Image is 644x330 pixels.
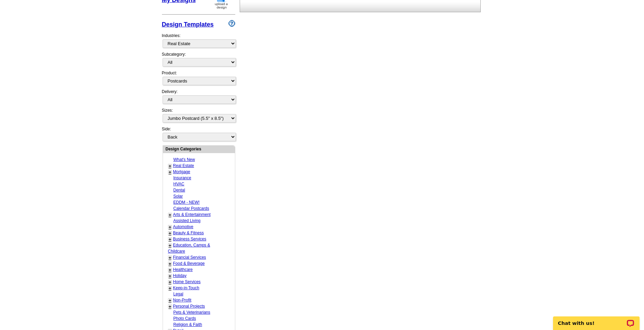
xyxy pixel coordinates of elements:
[173,255,206,260] a: Financial Services
[162,89,235,107] div: Delivery:
[173,212,211,217] a: Arts & Entertainment
[169,231,171,236] a: +
[169,224,171,230] a: +
[173,163,194,168] a: Real Estate
[169,286,171,291] a: +
[228,20,235,27] img: design-wizard-help-icon.png
[173,292,183,296] a: Legal
[169,298,171,303] a: +
[169,273,171,279] a: +
[173,261,205,266] a: Food & Beverage
[173,279,201,284] a: Home Services
[173,194,183,199] a: Solar
[173,273,187,278] a: Holiday
[173,304,205,309] a: Personal Projects
[169,163,171,169] a: +
[169,212,171,218] a: +
[163,146,235,152] div: Design Categories
[173,200,200,205] a: EDDM - NEW!
[173,286,199,290] a: Keep-in-Touch
[173,169,190,174] a: Mortgage
[169,243,171,248] a: +
[173,224,194,229] a: Automotive
[173,188,185,192] a: Dental
[173,157,195,162] a: What's New
[169,279,171,285] a: +
[162,107,235,126] div: Sizes:
[173,298,191,302] a: Non-Profit
[169,261,171,267] a: +
[173,267,193,272] a: Healthcare
[173,231,204,235] a: Beauty & Fitness
[169,255,171,260] a: +
[162,21,214,28] a: Design Templates
[173,176,191,180] a: Insurance
[549,309,644,330] iframe: LiveChat chat widget
[173,237,206,241] a: Business Services
[162,51,235,70] div: Subcategory:
[173,206,209,211] a: Calendar Postcards
[173,182,184,186] a: HVAC
[173,310,210,315] a: Pets & Veterinarians
[162,29,235,51] div: Industries:
[169,237,171,242] a: +
[162,126,235,142] div: Side:
[169,267,171,273] a: +
[169,169,171,175] a: +
[162,70,235,89] div: Product:
[169,304,171,309] a: +
[173,322,202,327] a: Religion & Faith
[173,316,196,321] a: Photo Cards
[173,218,201,223] a: Assisted Living
[168,243,210,254] a: Education, Camps & Childcare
